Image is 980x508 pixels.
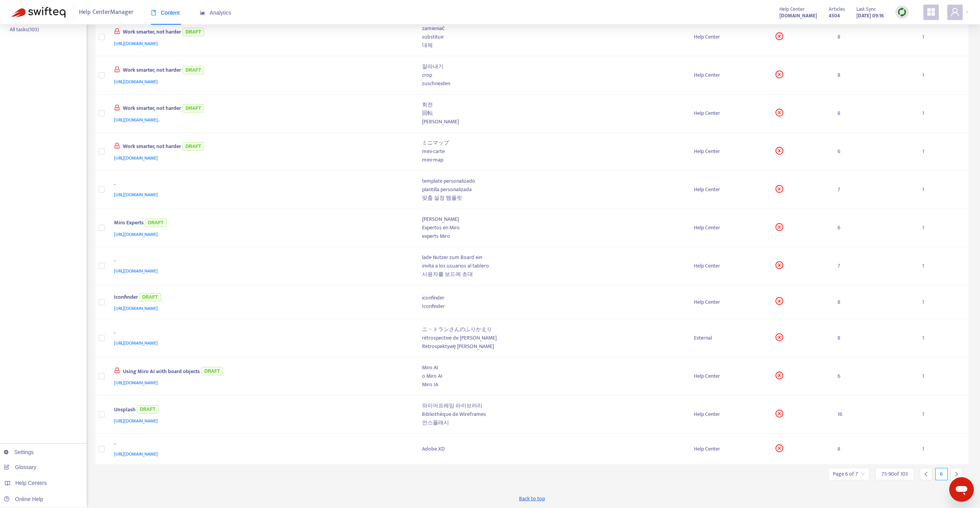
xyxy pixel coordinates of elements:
span: close-circle [776,71,783,78]
div: Work smarter, not harder [114,141,407,153]
div: - [114,180,407,190]
span: [URL][DOMAIN_NAME] [114,379,158,387]
span: Help Center Manager [79,5,134,20]
span: book [151,10,156,15]
span: close-circle [776,261,783,269]
div: invita a los usuarios al tablero [422,262,682,270]
div: - [114,440,407,450]
div: Help Center [694,185,763,194]
span: Help Center [779,5,805,13]
div: [PERSON_NAME] [422,118,682,126]
td: 6 [831,209,916,247]
td: 6 [831,133,916,171]
div: Using Miro AI with board objects [114,366,407,378]
div: mini-map [422,156,682,164]
span: [URL][DOMAIN_NAME] [114,339,158,347]
div: plantilla personalizada [422,185,682,194]
div: External [694,334,763,342]
div: Help Center [694,262,763,270]
span: [URL][DOMAIN_NAME] [114,154,158,162]
span: [URL][DOMAIN_NAME].. [114,116,160,124]
span: right [954,471,959,477]
td: 8 [831,285,916,319]
div: Help Center [694,71,763,79]
div: zuschneiden [422,79,682,88]
div: experts Miro [422,232,682,241]
div: zamieniać [422,24,682,33]
iframe: Button to launch messaging window [949,477,974,502]
span: DRAFT [183,66,204,74]
span: close-circle [776,223,783,231]
span: left [923,471,929,477]
td: 1 [916,171,968,209]
td: 1 [916,209,968,247]
div: lade Nutzer zum Board ein [422,253,682,262]
div: Retrospektywę [PERSON_NAME] [422,342,682,351]
div: 대체 [422,41,682,50]
div: Miro IA [422,380,682,389]
span: [URL][DOMAIN_NAME] [114,417,158,425]
span: lock [114,143,120,149]
span: 75 - 90 of 103 [881,470,908,478]
div: mini-carte [422,147,682,156]
span: area-chart [200,10,205,15]
div: ミニマップ [422,139,682,147]
div: Help Center [694,410,763,419]
td: 8 [831,434,916,465]
div: Expertos en Miro [422,224,682,232]
span: lock [114,104,120,111]
span: Content [151,10,180,16]
div: 잘라내기 [422,62,682,71]
span: close-circle [776,297,783,305]
div: rétrospective de [PERSON_NAME] [422,334,682,342]
div: Work smarter, not harder [114,64,407,77]
span: close-circle [776,333,783,341]
strong: 4504 [829,12,840,20]
div: 와이어프레임 라이브러리 [422,402,682,410]
div: template personalizado [422,177,682,185]
div: Help Center [694,224,763,232]
td: 8 [831,319,916,357]
td: 1 [916,247,968,285]
span: close-circle [776,109,783,116]
span: close-circle [776,410,783,417]
td: 1 [916,319,968,357]
span: DRAFT [183,142,204,151]
td: 1 [916,133,968,171]
span: lock [114,28,120,34]
div: Work smarter, not harder [114,103,407,115]
div: - [114,257,407,267]
div: Help Center [694,147,763,156]
td: 8 [831,94,916,133]
span: close-circle [776,185,783,193]
span: DRAFT [145,219,167,227]
div: 언스플래시 [422,419,682,427]
td: 8 [831,18,916,56]
div: Miro AI [422,363,682,372]
span: [URL][DOMAIN_NAME] [114,78,158,86]
div: [PERSON_NAME] [422,215,682,224]
span: [URL][DOMAIN_NAME] [114,191,158,198]
img: Swifteq [12,7,65,18]
div: crop [422,71,682,79]
span: Help Centers [15,480,47,486]
div: Help Center [694,33,763,41]
div: 6 [935,468,948,480]
span: Last Sync [856,5,876,13]
span: [URL][DOMAIN_NAME] [114,450,158,458]
a: Glossary [4,464,36,470]
div: 맞춤 설정 템플릿 [422,194,682,202]
div: Miro Experts [114,217,407,230]
td: 7 [831,171,916,209]
span: [URL][DOMAIN_NAME] [114,267,158,275]
p: All tasks ( 103 ) [10,25,39,34]
span: [URL][DOMAIN_NAME] [114,230,158,238]
a: Online Help [4,496,43,502]
span: close-circle [776,147,783,155]
span: close-circle [776,372,783,379]
span: close-circle [776,32,783,40]
td: 1 [916,285,968,319]
span: [URL][DOMAIN_NAME] [114,304,158,312]
div: ニ・トランさんのふりかえり [422,325,682,334]
div: Work smarter, not harder [114,26,407,39]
